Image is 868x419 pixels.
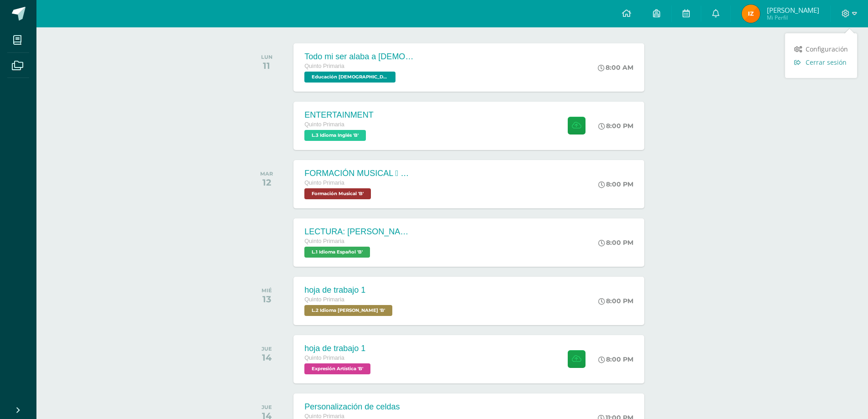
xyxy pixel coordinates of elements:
[260,177,273,188] div: 12
[304,52,414,62] div: Todo mi ser alaba a [DEMOGRAPHIC_DATA]
[304,247,370,258] span: L.1 Idioma Español 'B'
[304,402,400,412] div: Personalización de celdas
[262,352,272,363] div: 14
[304,363,370,374] span: Expresión Artística 'B'
[785,42,857,56] a: Configuración
[598,355,633,363] div: 8:00 PM
[304,130,366,141] span: L.3 Idioma Inglés 'B'
[742,5,760,23] img: 3dafd89dacaac098ab242b438340a659.png
[261,60,272,71] div: 11
[304,110,373,120] div: ENTERTAINMENT
[767,14,819,21] span: Mi Perfil
[598,297,633,305] div: 8:00 PM
[304,188,371,199] span: Formación Musical 'B'
[260,171,273,177] div: MAR
[304,355,344,361] span: Quinto Primaria
[598,180,633,188] div: 8:00 PM
[806,58,847,67] span: Cerrar sesión
[304,238,344,244] span: Quinto Primaria
[262,346,272,352] div: JUE
[304,121,344,128] span: Quinto Primaria
[304,227,414,237] div: LECTURA: [PERSON_NAME] EL DIBUJANTE
[785,56,857,69] a: Cerrar sesión
[304,169,414,178] div: FORMACIÓN MUSICAL  EJERCICIO RITMICO
[767,5,819,15] span: [PERSON_NAME]
[598,122,633,130] div: 8:00 PM
[304,72,395,83] span: Educación Cristiana 'B'
[262,294,272,305] div: 13
[304,63,344,69] span: Quinto Primaria
[304,180,344,186] span: Quinto Primaria
[304,305,392,316] span: L.2 Idioma Maya Kaqchikel 'B'
[262,287,272,294] div: MIÉ
[304,296,344,303] span: Quinto Primaria
[304,344,373,353] div: hoja de trabajo 1
[806,45,848,53] span: Configuración
[598,238,633,247] div: 8:00 PM
[304,285,395,295] div: hoja de trabajo 1
[262,404,272,410] div: JUE
[261,54,272,60] div: LUN
[598,63,633,72] div: 8:00 AM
